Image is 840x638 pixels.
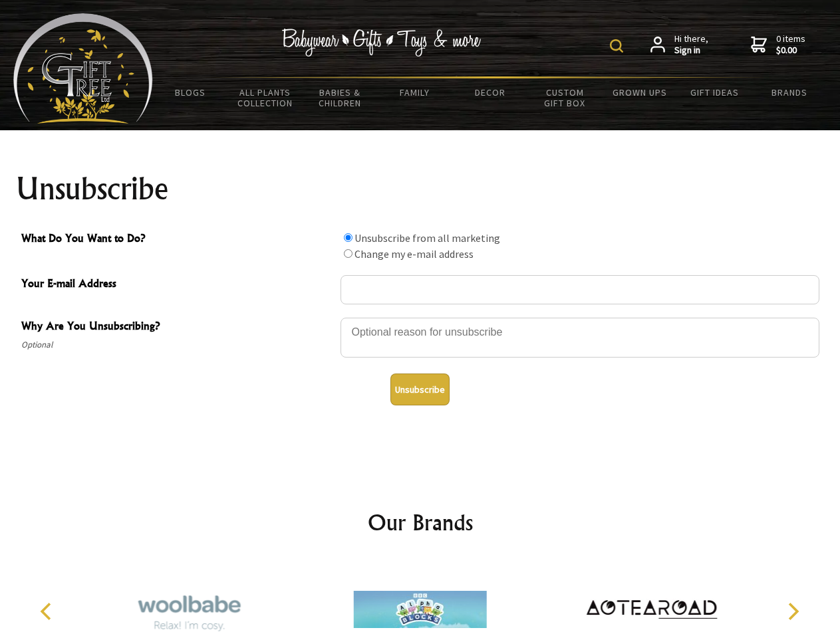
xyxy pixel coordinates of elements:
[21,230,334,249] span: What Do You Want to Do?
[153,78,228,106] a: BLOGS
[452,78,527,106] a: Decor
[776,33,805,56] span: 0 items
[21,275,334,294] span: Your E-mail Address
[344,233,352,242] input: What Do You Want to Do?
[21,318,334,337] span: Why Are You Unsubscribing?
[752,78,827,106] a: Brands
[778,597,807,626] button: Next
[354,247,474,261] label: Change my e-mail address
[354,231,500,245] label: Unsubscribe from all marketing
[390,373,450,405] button: Unsubscribe
[677,78,752,106] a: Gift Ideas
[303,78,378,117] a: Babies & Children
[33,597,63,626] button: Previous
[527,78,603,117] a: Custom Gift Box
[27,506,814,538] h2: Our Brands
[378,78,453,106] a: Family
[344,249,352,258] input: What Do You Want to Do?
[16,173,825,205] h1: Unsubscribe
[13,13,153,124] img: Babyware - Gifts - Toys and more...
[341,275,819,304] input: Your E-mail Address
[674,33,708,56] span: Hi there,
[674,45,708,56] strong: Sign in
[650,33,708,56] a: Hi there,Sign in
[776,45,805,56] strong: $0.00
[282,29,482,56] img: Babywear - Gifts - Toys & more
[228,78,303,117] a: All Plants Collection
[751,33,805,56] a: 0 items$0.00
[341,318,819,358] textarea: Why Are You Unsubscribing?
[21,337,334,353] span: Optional
[610,39,623,53] img: product search
[602,78,677,106] a: Grown Ups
